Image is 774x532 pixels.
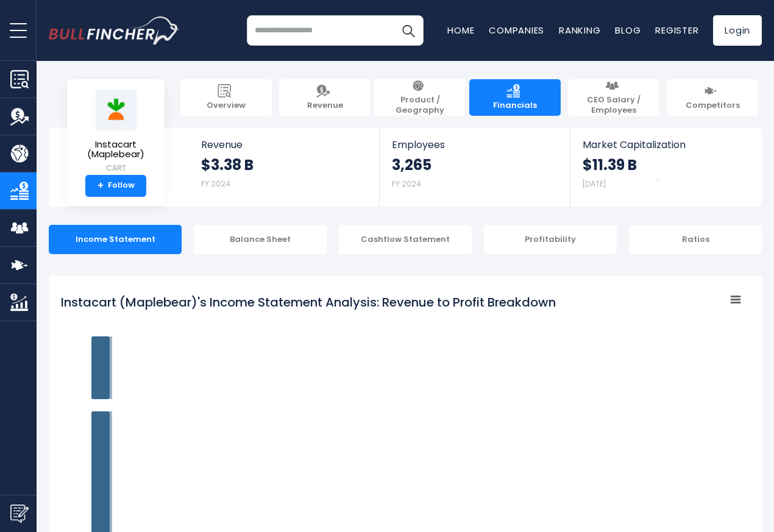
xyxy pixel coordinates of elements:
[189,128,380,207] a: Revenue $3.38 B FY 2024
[615,24,641,37] a: Blog
[98,180,104,191] strong: +
[570,128,761,207] a: Market Capitalization $11.39 B [DATE]
[279,79,371,116] a: Revenue
[85,175,146,197] a: +Follow
[489,24,544,37] a: Companies
[76,89,155,175] a: Instacart (Maplebear) CART
[339,225,472,254] div: Cashflow Statement
[392,139,557,151] span: Employees
[574,95,653,116] span: CEO Salary / Employees
[201,155,254,174] strong: $3.38 B
[77,140,155,160] span: Instacart (Maplebear)
[655,24,698,37] a: Register
[392,179,421,189] small: FY 2024
[380,95,460,116] span: Product / Geography
[583,155,637,174] strong: $11.39 B
[469,79,561,116] a: Financials
[667,79,758,116] a: Competitors
[201,139,367,151] span: Revenue
[307,101,343,111] span: Revenue
[484,225,617,254] div: Profitability
[380,128,569,207] a: Employees 3,265 FY 2024
[629,225,762,254] div: Ratios
[713,15,762,46] a: Login
[61,294,556,311] tspan: Instacart (Maplebear)'s Income Statement Analysis: Revenue to Profit Breakdown
[77,163,155,174] small: CART
[447,24,474,37] a: Home
[201,179,230,189] small: FY 2024
[583,179,606,189] small: [DATE]
[374,79,466,116] a: Product / Geography
[207,101,246,111] span: Overview
[180,79,272,116] a: Overview
[392,155,431,174] strong: 3,265
[686,101,740,111] span: Competitors
[49,225,182,254] div: Income Statement
[194,225,327,254] div: Balance Sheet
[493,101,537,111] span: Financials
[393,15,424,46] button: Search
[559,24,600,37] a: Ranking
[49,16,180,44] a: Go to homepage
[568,79,659,116] a: CEO Salary / Employees
[583,139,748,151] span: Market Capitalization
[49,16,180,44] img: bullfincher logo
